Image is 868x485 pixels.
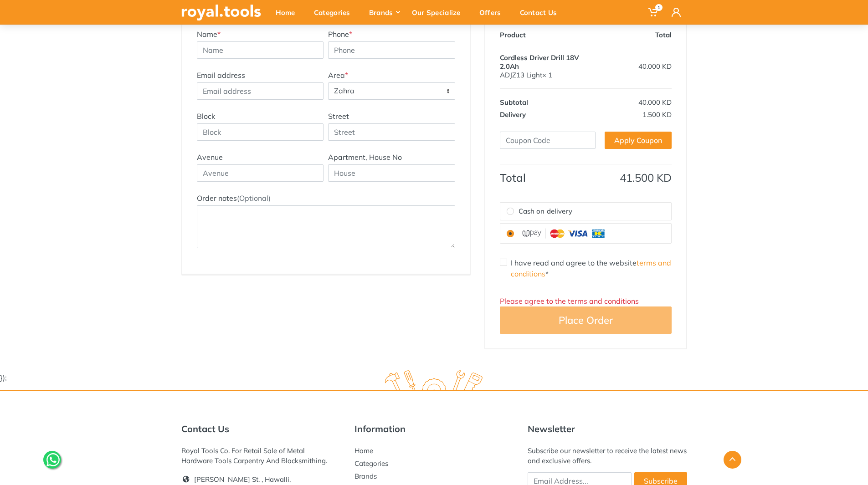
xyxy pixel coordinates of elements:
[363,3,406,22] div: Brands
[329,83,455,99] span: Zahra
[328,164,455,182] input: House
[605,88,672,108] td: 40.000 KD
[354,446,373,455] a: Home
[181,446,341,466] div: Royal Tools Co. For Retail Sale of Metal Hardware Tools Carpentry And Blacksmithing.
[354,472,377,480] a: Brands
[369,370,499,395] img: royal.tools Logo
[197,123,324,141] input: Block
[500,132,596,149] input: Coupon Code
[500,44,605,88] td: ADJZ13 Light× 1
[473,3,514,22] div: Offers
[605,29,672,44] th: Total
[181,424,341,434] h5: Contact Us
[500,108,605,121] th: Delivery
[500,164,605,184] th: Total
[197,152,223,163] label: Avenue
[514,3,570,22] div: Contact Us
[197,70,245,81] label: Email address
[528,424,687,434] h5: Newsletter
[328,152,402,163] label: Apartment, House No
[642,110,672,119] span: 1.500 KD
[354,424,514,434] h5: Information
[605,132,672,149] a: Apply Coupon
[328,70,348,81] label: Area
[500,88,605,108] th: Subtotal
[308,3,363,22] div: Categories
[197,41,324,59] input: Name
[519,227,610,240] img: upay.png
[328,41,455,59] input: Phone
[605,62,672,71] div: 40.000 KD
[328,111,349,122] label: Street
[197,164,324,182] input: Avenue
[500,296,639,306] span: Please agree to the terms and conditions
[181,5,261,20] img: royal.tools Logo
[519,206,572,217] span: Cash on delivery
[500,306,672,334] button: Place Order
[528,446,687,466] div: Subscribe our newsletter to receive the latest news and exclusive offers.
[655,4,663,11] span: 1
[237,194,271,203] span: (Optional)
[197,29,221,40] label: Name
[500,29,605,44] th: Product
[328,123,455,141] input: Street
[406,3,473,22] div: Our Specialize
[197,82,324,100] input: Email address
[620,171,672,184] span: 41.500 KD
[197,193,271,204] label: Order notes
[500,53,579,71] span: Cordless Driver Drill 18V 2.0Ah
[511,257,672,279] label: I have read and agree to the website *
[328,82,455,100] span: Zahra
[197,111,215,122] label: Block
[328,29,352,40] label: Phone
[269,3,308,22] div: Home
